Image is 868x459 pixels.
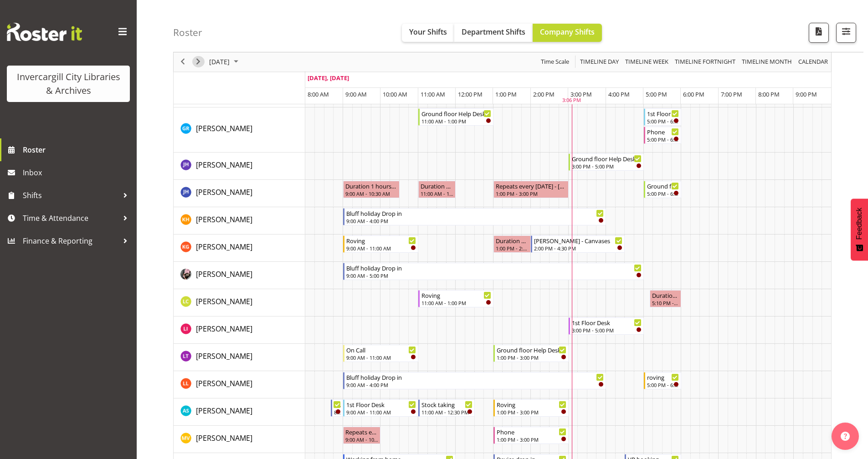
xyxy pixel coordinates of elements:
span: 10:00 AM [383,90,407,98]
td: Jillian Hunter resource [174,180,305,207]
button: Fortnight [673,56,737,68]
div: previous period [175,52,190,71]
div: 9:00 AM - 10:30 AM [345,190,397,197]
div: 5:00 PM - 6:00 PM [647,117,679,125]
span: 4:00 PM [608,90,630,98]
div: Phone [497,427,566,436]
div: 9:00 AM - 11:00 AM [346,245,416,252]
button: Timeline Day [579,56,621,68]
button: Time Scale [539,56,571,68]
button: Download a PDF of the roster for the current day [809,23,829,43]
span: Inbox [23,166,132,179]
span: 11:00 AM [421,90,445,98]
div: On Call [346,345,416,354]
div: 5:00 PM - 6:00 PM [647,190,679,197]
div: 1:00 PM - 3:00 PM [497,354,566,361]
td: Marion van Voornveld resource [174,426,305,453]
div: Mandy Stenton"s event - 1st Floor Desk Begin From Wednesday, September 24, 2025 at 9:00:00 AM GMT... [343,399,418,417]
div: Repeats every [DATE] - [PERSON_NAME] [345,427,378,436]
div: Stock taking [421,400,473,409]
button: September 2025 [208,56,242,68]
div: Roving [421,291,491,300]
a: [PERSON_NAME] [196,123,252,134]
span: Company Shifts [540,27,595,37]
div: Duration 1 hours - [PERSON_NAME] [496,236,529,245]
div: Grace Roscoe-Squires"s event - 1st Floor Desk Begin From Wednesday, September 24, 2025 at 5:00:00... [644,108,681,126]
div: 1st Floor Desk [572,318,642,327]
td: Lisa Imamura resource [174,316,305,344]
div: 8:40 AM - 9:00 AM [334,408,341,416]
span: Timeline Month [741,56,793,68]
td: Jill Harpur resource [174,153,305,180]
div: 11:00 AM - 12:30 PM [421,408,473,416]
td: Grace Roscoe-Squires resource [174,107,305,153]
span: [PERSON_NAME] [196,378,252,388]
span: Time Scale [540,56,570,68]
span: 2:00 PM [533,90,555,98]
span: [PERSON_NAME] [196,351,252,361]
div: Marion van Voornveld"s event - Repeats every wednesday - Marion van Voornveld Begin From Wednesda... [343,427,380,444]
div: Jillian Hunter"s event - Duration 1 hours - Jillian Hunter Begin From Wednesday, September 24, 20... [418,181,456,198]
a: [PERSON_NAME] [196,159,252,170]
a: [PERSON_NAME] [196,378,252,389]
div: 3:00 PM - 5:00 PM [572,163,642,170]
button: Month [797,56,830,68]
button: Your Shifts [402,24,454,42]
span: Timeline Fortnight [674,56,736,68]
span: 9:00 PM [796,90,817,98]
div: Bluff holiday Drop in [346,209,604,218]
div: Repeats every [DATE] - [PERSON_NAME] [496,181,566,190]
div: September 24, 2025 [206,52,244,71]
span: Timeline Day [579,56,620,68]
span: Roster [23,143,132,157]
div: Lyndsay Tautari"s event - Ground floor Help Desk Begin From Wednesday, September 24, 2025 at 1:00... [493,345,569,362]
div: 5:00 PM - 6:00 PM [647,136,679,143]
span: Time & Attendance [23,211,118,225]
td: Lynette Lockett resource [174,371,305,398]
div: 5:10 PM - 6:00 PM [652,299,679,306]
div: Lynette Lockett"s event - Bluff holiday Drop in Begin From Wednesday, September 24, 2025 at 9:00:... [343,372,606,389]
td: Keyu Chen resource [174,262,305,289]
button: Previous [177,56,189,68]
div: 9:00 AM - 11:00 AM [346,408,416,416]
a: [PERSON_NAME] [196,269,252,280]
button: Department Shifts [454,24,533,42]
div: Keyu Chen"s event - Bluff holiday Drop in Begin From Wednesday, September 24, 2025 at 9:00:00 AM ... [343,263,644,280]
div: Lyndsay Tautari"s event - On Call Begin From Wednesday, September 24, 2025 at 9:00:00 AM GMT+12:0... [343,345,418,362]
div: Roving [497,400,566,409]
img: Rosterit website logo [7,23,82,41]
div: Katie Greene"s event - Duration 1 hours - Katie Greene Begin From Wednesday, September 24, 2025 a... [493,235,531,253]
div: Grace Roscoe-Squires"s event - Phone Begin From Wednesday, September 24, 2025 at 5:00:00 PM GMT+1... [644,127,681,144]
button: Timeline Month [740,56,794,68]
div: Linda Cooper"s event - Roving Begin From Wednesday, September 24, 2025 at 11:00:00 AM GMT+12:00 E... [418,290,493,307]
div: 2:00 PM - 4:30 PM [534,245,622,252]
span: 8:00 AM [308,90,329,98]
div: Newspapers [334,400,341,409]
button: Next [192,56,205,68]
a: [PERSON_NAME] [196,241,252,252]
span: [DATE] [208,56,231,68]
td: Kaela Harley resource [174,207,305,235]
div: Jill Harpur"s event - Ground floor Help Desk Begin From Wednesday, September 24, 2025 at 3:00:00 ... [569,153,644,171]
div: Katie Greene"s event - Roving Begin From Wednesday, September 24, 2025 at 9:00:00 AM GMT+12:00 En... [343,235,418,253]
div: Ground floor Help Desk [647,181,679,190]
div: Ground floor Help Desk [421,109,491,118]
div: Bluff holiday Drop in [346,263,642,272]
div: 11:00 AM - 1:00 PM [421,299,491,306]
td: Mandy Stenton resource [174,398,305,426]
div: 1:00 PM - 2:00 PM [496,245,529,252]
button: Feedback - Show survey [851,199,868,260]
button: Filter Shifts [836,23,856,43]
span: [PERSON_NAME] [196,406,252,416]
div: 5:00 PM - 6:00 PM [647,381,679,388]
div: 1st Floor Desk [346,400,416,409]
div: 11:00 AM - 12:00 PM [421,190,453,197]
span: [PERSON_NAME] [196,433,252,443]
span: [PERSON_NAME] [196,296,252,306]
span: [PERSON_NAME] [196,214,252,224]
span: Department Shifts [462,27,525,37]
td: Katie Greene resource [174,235,305,262]
span: 3:00 PM [570,90,592,98]
div: Marion van Voornveld"s event - Phone Begin From Wednesday, September 24, 2025 at 1:00:00 PM GMT+1... [493,427,569,444]
a: [PERSON_NAME] [196,433,252,444]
